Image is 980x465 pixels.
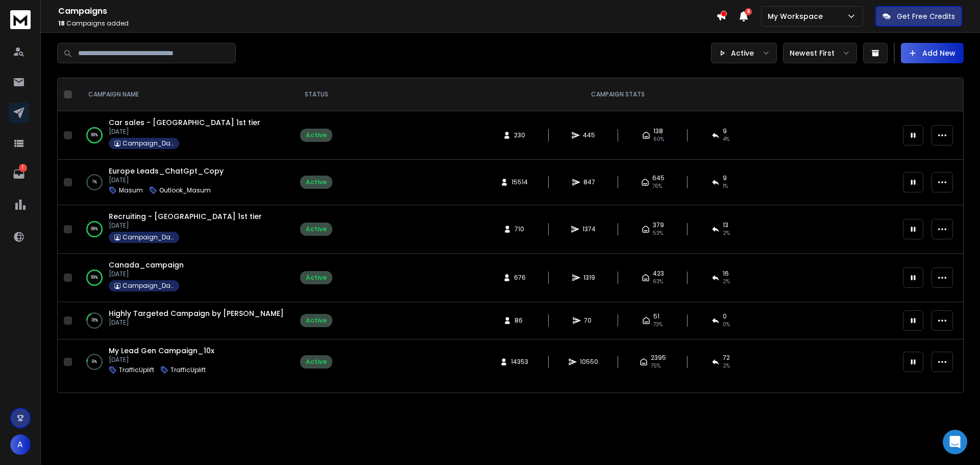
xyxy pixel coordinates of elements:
p: TrafficUplift [170,366,206,374]
button: Add New [901,43,964,63]
p: 99 % [91,224,98,234]
span: 710 [514,225,525,233]
td: 99%Recruiting - [GEOGRAPHIC_DATA] 1st tier[DATE]Campaign_David [76,205,294,254]
td: 99%Canada_campaign[DATE]Campaign_David [76,254,294,302]
span: 0 [723,312,727,321]
a: Europe Leads_ChatGpt_Copy [109,166,224,176]
span: 15514 [511,178,528,186]
span: 60 % [653,135,664,143]
span: 2395 [651,354,666,362]
div: Active [306,131,327,139]
span: 847 [583,178,595,186]
span: 9 [723,174,727,182]
a: Recruiting - [GEOGRAPHIC_DATA] 1st tier [109,211,262,222]
span: 138 [653,127,663,135]
span: 73 % [653,321,663,329]
a: Car sales - [GEOGRAPHIC_DATA] 1st tier [109,117,260,128]
p: [DATE] [109,222,262,230]
a: Highly Targeted Campaign by [PERSON_NAME] [109,308,284,319]
span: 230 [514,131,525,139]
td: 1%Europe Leads_ChatGpt_Copy[DATE]MasumOutlook_Masum [76,160,294,205]
h1: Campaigns [58,5,716,17]
span: 1 % [723,182,728,190]
p: Masum [119,186,143,194]
span: 4 % [723,135,729,143]
span: 2 % [723,278,730,286]
span: 2 % [723,362,730,370]
div: Active [306,274,327,282]
span: 63 % [653,278,663,286]
span: 53 % [653,229,663,237]
div: Open Intercom Messenger [943,430,967,454]
th: CAMPAIGN NAME [76,78,294,111]
span: 0 % [723,321,730,329]
th: CAMPAIGN STATS [338,78,897,111]
p: Outlook_Masum [159,186,211,194]
p: Campaign_David [122,233,174,241]
p: 18 % [91,315,98,326]
p: Campaigns added [58,19,716,28]
p: [DATE] [109,270,184,278]
td: 6%My Lead Gen Campaign_10x[DATE]TrafficUpliftTrafficUplift [76,339,294,385]
span: 423 [653,270,664,278]
span: 676 [514,274,526,282]
p: [DATE] [109,128,260,136]
button: A [10,434,31,455]
p: Get Free Credits [897,11,955,21]
span: 1319 [583,274,595,282]
a: Canada_campaign [109,260,184,270]
button: Newest First [783,43,857,63]
p: [DATE] [109,319,284,327]
p: 1 % [92,177,97,187]
span: 445 [583,131,595,139]
span: 9 [723,127,727,135]
img: logo [10,10,31,29]
span: 75 % [651,362,660,370]
div: Active [306,225,327,233]
span: 70 [584,316,594,325]
a: 1 [9,164,29,184]
p: 6 % [92,357,97,367]
p: My Workspace [768,11,827,21]
span: 16 [723,270,729,278]
span: 72 [723,354,730,362]
span: 4 [745,8,752,15]
button: Get Free Credits [875,6,962,27]
p: 99 % [91,130,98,140]
td: 18%Highly Targeted Campaign by [PERSON_NAME][DATE] [76,302,294,339]
span: 13 [723,221,728,229]
span: 51 [653,312,659,321]
span: 1374 [582,225,596,233]
span: 76 % [652,182,662,190]
div: Active [306,358,327,366]
span: 379 [653,221,664,229]
span: 2 % [723,229,730,237]
p: 1 [19,164,27,172]
p: Campaign_David [122,282,174,290]
div: Active [306,178,327,186]
p: TrafficUplift [119,366,154,374]
p: Active [731,48,754,58]
span: 86 [514,316,525,325]
span: 14353 [511,358,528,366]
p: Campaign_David [122,139,174,148]
p: 99 % [91,273,98,283]
span: 10550 [580,358,598,366]
p: [DATE] [109,176,224,184]
p: [DATE] [109,356,214,364]
div: Active [306,316,327,325]
span: 18 [58,19,65,28]
span: 645 [652,174,665,182]
th: STATUS [294,78,338,111]
td: 99%Car sales - [GEOGRAPHIC_DATA] 1st tier[DATE]Campaign_David [76,111,294,160]
a: My Lead Gen Campaign_10x [109,346,214,356]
